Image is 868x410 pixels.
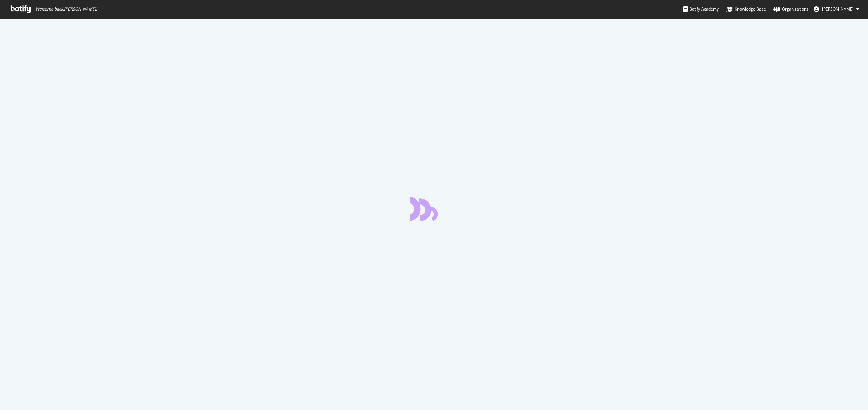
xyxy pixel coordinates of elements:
button: [PERSON_NAME] [808,4,865,15]
div: Knowledge Base [726,6,766,13]
div: animation [410,197,458,221]
span: Welcome back, [PERSON_NAME] ! [36,6,97,12]
span: Julien Crenn [822,6,854,12]
div: Botify Academy [683,6,719,13]
div: Organizations [773,6,808,13]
